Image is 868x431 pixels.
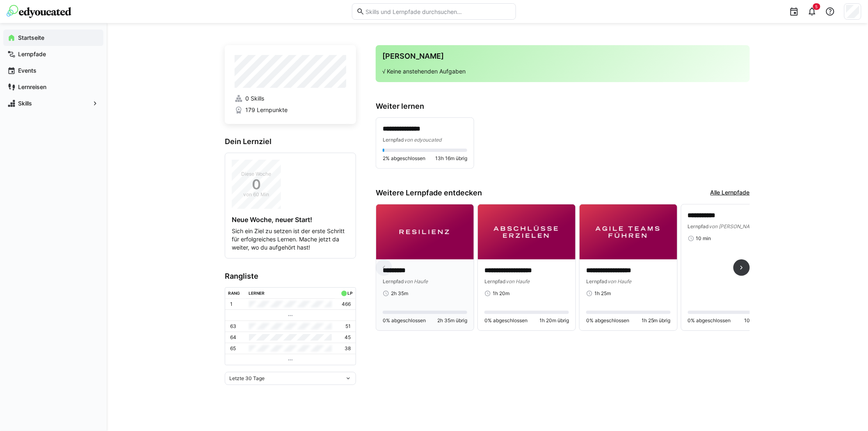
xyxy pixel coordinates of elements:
[391,290,408,297] span: 2h 35m
[437,317,467,324] span: 2h 35m übrig
[383,155,425,162] span: 2% abgeschlossen
[230,334,236,341] p: 64
[745,317,772,324] span: 10 min übrig
[230,345,236,352] p: 65
[235,94,346,103] a: 0 Skills
[404,278,428,284] span: von Haufe
[688,317,731,324] span: 0% abgeschlossen
[709,223,759,229] span: von [PERSON_NAME]
[608,278,631,284] span: von Haufe
[478,204,576,259] img: image
[228,291,240,296] div: Rang
[688,223,709,229] span: Lernpfad
[484,278,506,284] span: Lernpfad
[383,278,404,284] span: Lernpfad
[345,334,351,341] p: 45
[232,215,349,224] h4: Neue Woche, neuer Start!
[232,227,349,252] p: Sich ein Ziel zu setzen ist der erste Schritt für erfolgreiches Lernen. Mache jetzt da weiter, wo...
[710,188,750,197] a: Alle Lernpfade
[347,291,352,296] div: LP
[245,106,288,114] span: 179 Lernpunkte
[345,345,351,352] p: 38
[249,291,265,296] div: Lerner
[342,301,351,307] p: 466
[696,235,711,242] span: 10 min
[580,204,677,259] img: image
[383,137,404,143] span: Lernpfad
[435,155,467,162] span: 13h 16m übrig
[383,317,426,324] span: 0% abgeschlossen
[230,323,236,330] p: 63
[382,67,743,76] p: √ Keine anstehenden Aufgaben
[225,137,356,146] h3: Dein Lernziel
[345,323,351,330] p: 51
[376,188,482,197] h3: Weitere Lernpfade entdecken
[404,137,441,143] span: von edyoucated
[586,278,608,284] span: Lernpfad
[245,94,264,103] span: 0 Skills
[539,317,569,324] span: 1h 20m übrig
[493,290,509,297] span: 1h 20m
[484,317,528,324] span: 0% abgeschlossen
[225,272,356,281] h3: Rangliste
[382,52,743,61] h3: [PERSON_NAME]
[230,301,233,307] p: 1
[815,4,818,9] span: 5
[229,375,265,382] span: Letzte 30 Tage
[594,290,611,297] span: 1h 25m
[376,204,474,259] img: image
[586,317,629,324] span: 0% abgeschlossen
[506,278,530,284] span: von Haufe
[376,102,750,111] h3: Weiter lernen
[365,8,512,15] input: Skills und Lernpfade durchsuchen…
[642,317,671,324] span: 1h 25m übrig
